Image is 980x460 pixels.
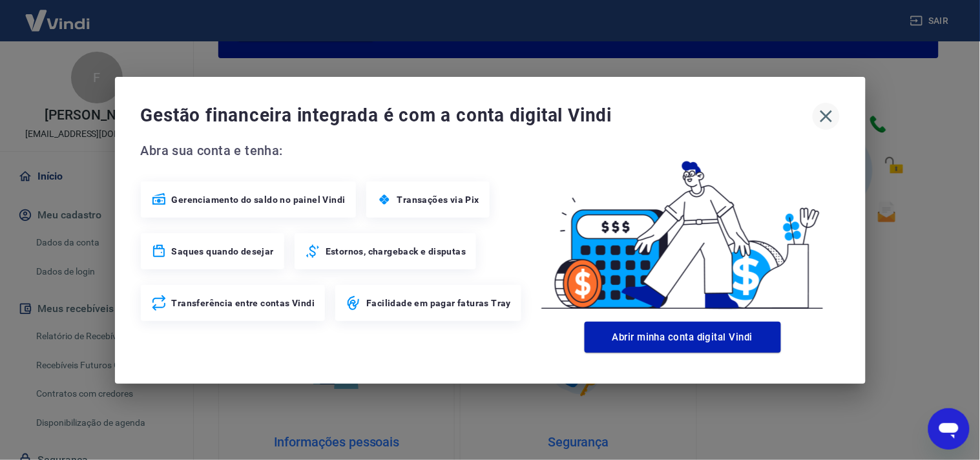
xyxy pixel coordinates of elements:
[585,322,781,353] button: Abrir minha conta digital Vindi
[928,408,970,450] iframe: Botão para abrir a janela de mensagens
[141,140,526,161] span: Abra sua conta e tenha:
[172,297,315,309] span: Transferência entre contas Vindi
[172,193,346,206] span: Gerenciamento do saldo no painel Vindi
[326,245,466,258] span: Estornos, chargeback e disputas
[172,245,274,258] span: Saques quando desejar
[141,103,813,129] span: Gestão financeira integrada é com a conta digital Vindi
[526,140,840,317] img: Good Billing
[366,297,511,309] span: Facilidade em pagar faturas Tray
[397,193,479,206] span: Transações via Pix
